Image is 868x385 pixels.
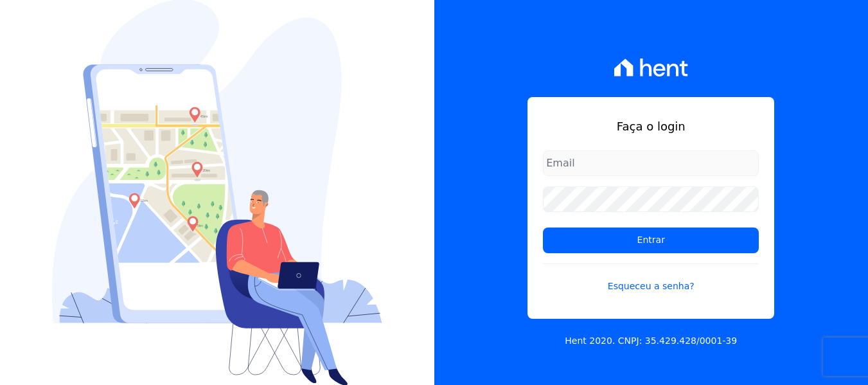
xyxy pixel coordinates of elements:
h1: Faça o login [543,118,759,135]
a: Esqueceu a senha? [543,264,759,293]
input: Email [543,150,759,176]
p: Hent 2020. CNPJ: 35.429.428/0001-39 [565,334,737,348]
input: Entrar [543,228,759,253]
